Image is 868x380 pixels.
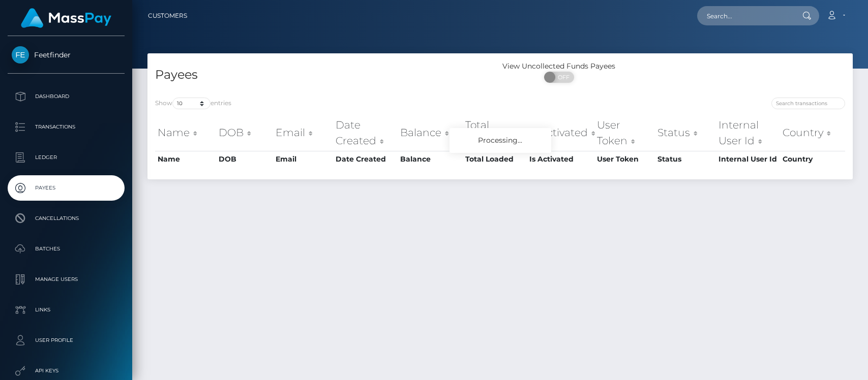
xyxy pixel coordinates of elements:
[500,61,618,72] div: View Uncollected Funds Payees
[12,241,121,257] p: Batches
[12,119,121,135] p: Transactions
[8,50,125,59] span: Feetfinder
[155,151,216,167] th: Name
[12,46,29,64] img: Feetfinder
[21,8,111,28] img: MassPay Logo
[8,114,125,140] a: Transactions
[155,98,231,109] label: Show entries
[12,302,121,318] p: Links
[8,175,125,201] a: Payees
[8,267,125,292] a: Manage Users
[450,128,551,153] div: Processing...
[697,6,793,25] input: Search...
[148,5,187,26] a: Customers
[398,151,463,167] th: Balance
[780,115,845,151] th: Country
[8,297,125,323] a: Links
[12,363,121,378] p: API Keys
[716,115,781,151] th: Internal User Id
[780,151,845,167] th: Country
[8,145,125,170] a: Ledger
[716,151,781,167] th: Internal User Id
[155,66,493,84] h4: Payees
[12,89,121,104] p: Dashboard
[273,151,333,167] th: Email
[655,115,716,151] th: Status
[463,151,527,167] th: Total Loaded
[155,115,216,151] th: Name
[527,115,595,151] th: Is Activated
[8,206,125,231] a: Cancellations
[527,151,595,167] th: Is Activated
[8,236,125,262] a: Batches
[12,333,121,348] p: User Profile
[655,151,716,167] th: Status
[398,115,463,151] th: Balance
[463,115,527,151] th: Total Loaded
[8,84,125,109] a: Dashboard
[594,151,654,167] th: User Token
[8,328,125,353] a: User Profile
[333,151,398,167] th: Date Created
[771,98,845,109] input: Search transactions
[12,180,121,196] p: Payees
[550,72,575,83] span: OFF
[273,115,333,151] th: Email
[12,272,121,287] p: Manage Users
[12,211,121,226] p: Cancellations
[172,98,211,109] select: Showentries
[216,151,274,167] th: DOB
[333,115,398,151] th: Date Created
[594,115,654,151] th: User Token
[216,115,274,151] th: DOB
[12,150,121,165] p: Ledger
